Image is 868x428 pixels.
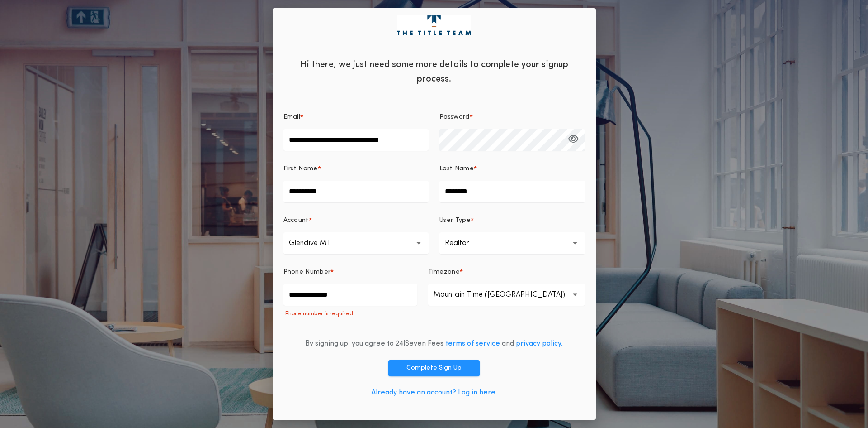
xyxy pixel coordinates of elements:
[283,216,309,225] p: Account
[283,310,417,317] p: Phone number is required
[289,238,345,249] p: Glendive MT
[283,113,301,122] p: Email
[445,340,500,347] a: terms of service
[439,232,585,254] button: Realtor
[397,15,471,35] img: logo
[283,284,417,306] input: Phone Number*
[388,360,480,376] button: Complete Sign Up
[434,289,580,300] p: Mountain Time ([GEOGRAPHIC_DATA])
[283,164,318,173] p: First Name
[439,216,471,225] p: User Type
[273,50,596,91] div: Hi there, we just need some more details to complete your signup process.
[439,181,585,202] input: Last Name*
[305,338,563,349] div: By signing up, you agree to 24|Seven Fees and
[568,129,579,151] button: Password*
[445,238,484,249] p: Realtor
[371,389,497,396] a: Already have an account? Log in here.
[283,129,429,151] input: Email*
[439,113,470,122] p: Password
[516,340,563,347] a: privacy policy.
[428,268,460,277] p: Timezone
[428,284,585,306] button: Mountain Time ([GEOGRAPHIC_DATA])
[283,181,429,202] input: First Name*
[283,268,331,277] p: Phone Number
[283,232,429,254] button: Glendive MT
[439,164,474,173] p: Last Name
[439,129,585,151] input: Password*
